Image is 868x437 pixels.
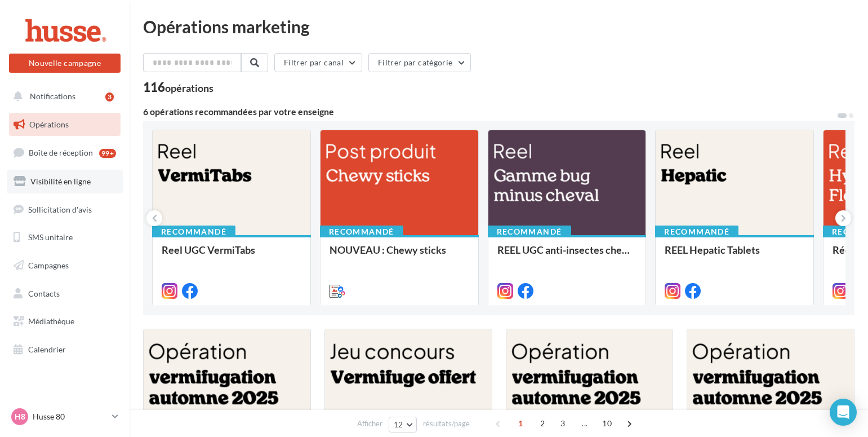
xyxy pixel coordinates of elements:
[497,244,637,267] div: REEL UGC anti-insectes cheval
[389,417,417,432] button: 12
[15,411,25,422] span: H8
[7,338,123,361] a: Calendrier
[29,148,93,157] span: Boîte de réception
[28,261,69,270] span: Campagnes
[105,92,114,101] div: 3
[368,53,471,72] button: Filtrer par catégorie
[7,170,123,193] a: Visibilité en ligne
[28,204,92,214] span: Sollicitation d'avis
[7,310,123,333] a: Médiathèque
[30,176,91,186] span: Visibilité en ligne
[152,226,235,238] div: Recommandé
[511,414,529,432] span: 1
[7,282,123,306] a: Contacts
[9,406,121,427] a: H8 Husse 80
[330,244,469,267] div: NOUVEAU : Chewy sticks
[320,226,403,238] div: Recommandé
[30,91,75,101] span: Notifications
[554,414,572,432] span: 3
[33,411,108,422] p: Husse 80
[7,254,123,277] a: Campagnes
[28,232,73,242] span: SMS unitaire
[28,345,66,354] span: Calendrier
[143,107,836,116] div: 6 opérations recommandées par votre enseigne
[357,418,382,429] span: Afficher
[165,83,213,93] div: opérations
[598,414,616,432] span: 10
[28,289,60,298] span: Contacts
[665,244,804,267] div: REEL Hepatic Tablets
[576,414,594,432] span: ...
[655,226,738,238] div: Recommandé
[143,81,213,94] div: 116
[274,53,362,72] button: Filtrer par canal
[533,414,551,432] span: 2
[29,120,69,129] span: Opérations
[7,85,118,108] button: Notifications 3
[7,226,123,249] a: SMS unitaire
[394,420,403,429] span: 12
[7,113,123,136] a: Opérations
[162,244,301,267] div: Reel UGC VermiTabs
[9,54,121,73] button: Nouvelle campagne
[143,18,854,35] div: Opérations marketing
[99,149,116,158] div: 99+
[488,226,571,238] div: Recommandé
[423,418,470,429] span: résultats/page
[7,198,123,222] a: Sollicitation d'avis
[7,140,123,165] a: Boîte de réception99+
[830,399,857,426] div: Open Intercom Messenger
[28,316,74,326] span: Médiathèque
